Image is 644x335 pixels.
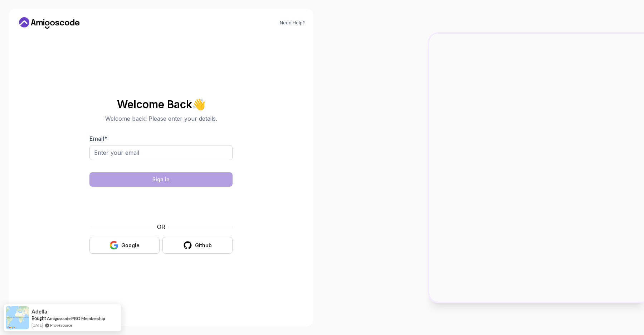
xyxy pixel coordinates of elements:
[195,242,212,249] div: Github
[121,242,140,249] div: Google
[89,99,233,110] h2: Welcome Back
[50,322,72,328] a: ProveSource
[89,145,233,160] input: Enter your email
[429,34,644,302] img: Amigoscode Dashboard
[31,322,43,328] span: [DATE]
[6,306,29,329] img: provesource social proof notification image
[191,97,207,112] span: 👋
[162,237,233,254] button: Github
[89,114,233,123] p: Welcome back! Please enter your details.
[157,222,165,231] p: OR
[47,315,105,321] a: Amigoscode PRO Membership
[89,172,233,187] button: Sign in
[152,176,170,183] div: Sign in
[31,308,47,315] span: Adella
[107,191,215,218] iframe: Widget containing checkbox for hCaptcha security challenge
[280,20,305,26] a: Need Help?
[31,315,46,321] span: Bought
[17,17,82,29] a: Home link
[89,237,160,254] button: Google
[89,135,107,142] label: Email *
